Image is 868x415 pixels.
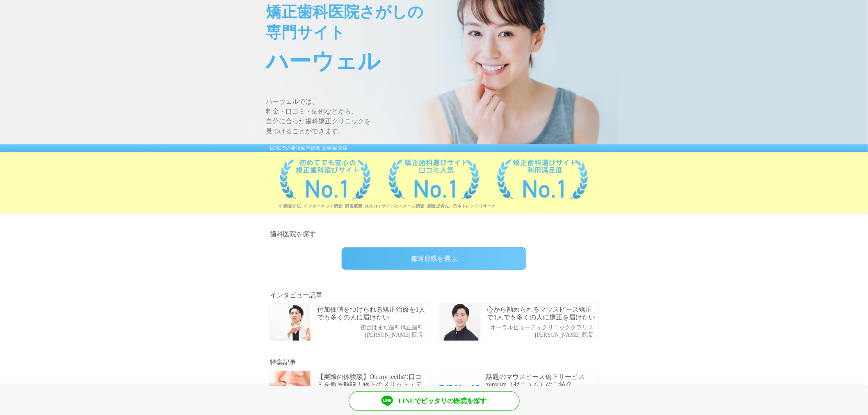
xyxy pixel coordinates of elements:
img: 歯科医師_濱田啓一先生_説明中 [270,304,311,341]
p: 付加価値をつけられる矯正治療を1人でも多くの人に届けたい [317,306,427,321]
p: 話題のマウスピース矯正サービスzenyum（ゼニュム）のご紹介 [486,373,596,388]
h2: インタビュー記事 [270,290,598,300]
p: [PERSON_NAME] 院長 [490,332,594,339]
span: ハーウェル [266,43,619,80]
p: 心から勧められるマウスピース矯正で1人でも多くの人に矯正を届けたい [487,306,597,321]
p: 【実際の体験談】Oh my teethの口コミを徹底解説！矯正のメリット・デメリットも紹介 [317,373,427,397]
p: [PERSON_NAME] 院長 [361,332,424,339]
h2: 特集記事 [270,358,598,367]
span: 矯正歯科医院さがしの [266,2,619,22]
h2: 歯科医院を探す [270,229,598,239]
span: 料金・口コミ・症例などから、 [266,107,619,116]
a: 【実際の体験談】Oh my teethの口コミを徹底解説！矯正のメリット・デメリットも紹介【実際の体験談】Oh my teethの口コミを徹底解説！矯正のメリット・デメリットも紹介 [265,367,434,413]
span: 見つけることができます。 [266,126,619,136]
img: 【実際の体験談】Oh my teethの口コミを徹底解説！矯正のメリット・デメリットも紹介 [270,371,311,408]
p: オーラルビューティクリニッククラリス [490,324,594,331]
span: ハーウェルでは、 [266,97,619,107]
img: 今話題の矯正サービスZenyumのご紹介！ [439,371,480,408]
span: 自分に合った歯科矯正クリニックを [266,116,619,126]
a: 歯科医師_濱田啓一先生_説明中付加価値をつけられる矯正治療を1人でも多くの人に届けたい初台はまだ歯科矯正歯科[PERSON_NAME] 院長 [265,299,433,345]
img: 歯科医師_引野貴之先生 [440,304,481,341]
a: 今話題の矯正サービスZenyumのご紹介！話題のマウスピース矯正サービスzenyum（ゼニュム）のご紹介 [434,367,603,413]
a: LINEでピッタリの医院を探す [349,391,520,411]
span: 専門サイト [266,22,619,43]
div: LINEでの相談回答総数 3,000回突破 [249,144,619,152]
p: 初台はまだ歯科矯正歯科 [361,324,424,331]
a: 歯科医師_引野貴之先生心から勧められるマウスピース矯正で1人でも多くの人に矯正を届けたいオーラルビューティクリニッククラリス[PERSON_NAME] 院長 [435,299,603,345]
div: 都道府県を選ぶ [342,247,526,270]
p: ※ 調査方法: インターネット調査; 調査概要: [DATE] サイトのイメージ調査; 調査提供先 : 日本トレンドリサーチ [278,203,619,209]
